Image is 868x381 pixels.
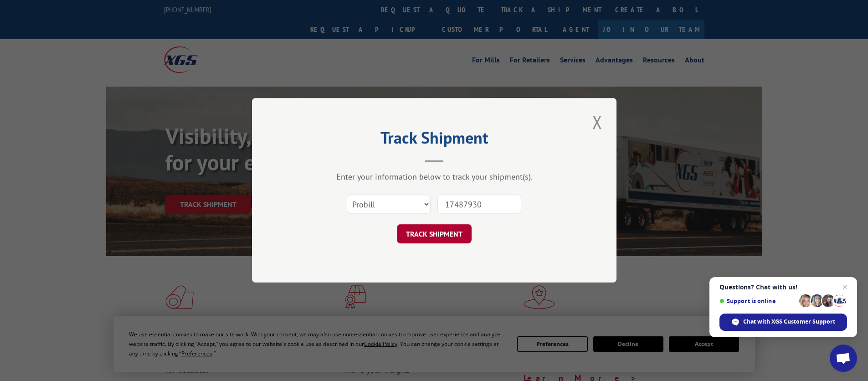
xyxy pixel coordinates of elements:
[719,314,847,331] span: Chat with XGS Customer Support
[298,131,571,149] h2: Track Shipment
[719,283,847,291] span: Questions? Chat with us!
[590,109,605,134] button: Close modal
[743,318,835,326] span: Chat with XGS Customer Support
[437,195,521,214] input: Number(s)
[298,172,571,182] div: Enter your information below to track your shipment(s).
[830,345,857,372] a: Open chat
[397,225,472,244] button: TRACK SHIPMENT
[719,298,796,304] span: Support is online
